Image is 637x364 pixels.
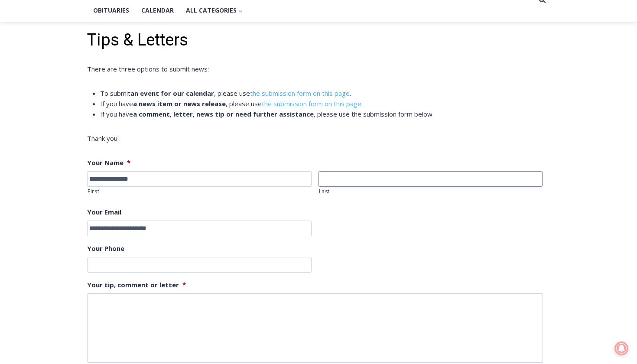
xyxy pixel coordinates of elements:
strong: a comment, letter, news tip or need further assistance [133,110,314,118]
span: Intern @ [DOMAIN_NAME] [227,86,402,106]
a: the submission form on this page [250,89,350,97]
a: Intern @ [DOMAIN_NAME] [208,84,420,108]
label: Your tip, comment or letter [87,281,186,289]
a: the submission form on this page [262,99,361,108]
li: If you have , please use the submission form below. [100,109,550,119]
label: Your Name [87,159,130,167]
li: If you have , please use . [100,98,550,109]
strong: a news item or news release [133,99,226,108]
p: There are three options to submit news: [87,64,550,74]
div: Apply Now <> summer and RHS senior internships available [219,0,409,84]
strong: an event for our calendar [130,89,214,97]
label: Your Email [87,208,121,217]
p: Thank you! [87,133,550,143]
label: Your Phone [87,244,124,253]
label: Last [319,187,543,196]
h1: Tips & Letters [87,30,550,50]
label: First [88,187,312,196]
li: To submit , please use . [100,88,550,98]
